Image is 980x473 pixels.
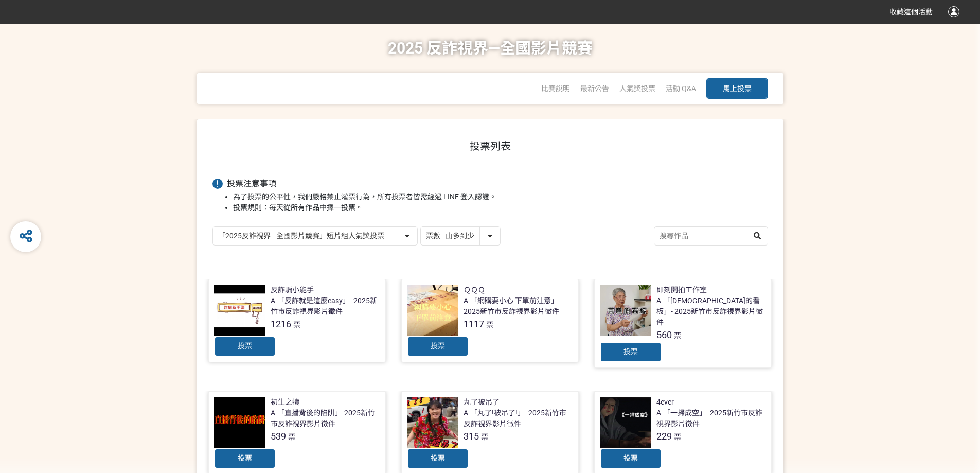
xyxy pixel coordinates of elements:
[464,295,573,317] div: A-「網購要小心 下單前注意」- 2025新竹市反詐視界影片徵件
[656,397,674,408] div: 4ever
[464,397,500,408] div: 丸了被吊了
[233,202,768,213] li: 投票規則：每天從所有作品中擇一投票。
[431,342,445,350] span: 投票
[293,321,300,329] span: 票
[271,408,380,429] div: A-「直播背後的陷阱」-2025新竹市反詐視界影片徵件
[656,285,707,295] div: 即刻開拍工作室
[212,140,768,152] h1: 投票列表
[723,84,752,93] span: 馬上投票
[656,295,766,328] div: A-「[DEMOGRAPHIC_DATA]的看板」- 2025新竹市反詐視界影片徵件
[227,179,276,188] span: 投票注意事項
[619,84,655,93] span: 人氣獎投票
[541,84,570,93] a: 比賽說明
[889,8,933,16] span: 收藏這個活動
[706,78,768,99] button: 馬上投票
[271,319,291,329] span: 1216
[208,279,386,362] a: 反詐騙小能手A-「反詐就是這麼easy」- 2025新竹市反詐視界影片徵件1216票投票
[656,408,766,429] div: A-「一掃成空」- 2025新竹市反詐視界影片徵件
[271,295,380,317] div: A-「反詐就是這麼easy」- 2025新竹市反詐視界影片徵件
[656,329,672,340] span: 560
[464,285,485,295] div: ＱＱＱ
[271,431,286,442] span: 539
[666,84,696,93] a: 活動 Q&A
[623,347,638,356] span: 投票
[654,227,768,245] input: 搜尋作品
[486,321,493,329] span: 票
[464,319,484,329] span: 1117
[431,454,445,462] span: 投票
[238,342,252,350] span: 投票
[464,408,573,429] div: A-「丸了!被吊了!」- 2025新竹市反詐視界影片徵件
[238,454,252,462] span: 投票
[271,285,314,295] div: 反詐騙小能手
[674,433,681,441] span: 票
[401,279,579,362] a: ＱＱＱA-「網購要小心 下單前注意」- 2025新竹市反詐視界影片徵件1117票投票
[656,431,672,442] span: 229
[481,433,488,441] span: 票
[233,191,768,202] li: 為了投票的公平性，我們嚴格禁止灌票行為，所有投票者皆需經過 LINE 登入認證。
[623,454,638,462] span: 投票
[388,24,593,73] h1: 2025 反詐視界—全國影片競賽
[594,279,772,368] a: 即刻開拍工作室A-「[DEMOGRAPHIC_DATA]的看板」- 2025新竹市反詐視界影片徵件560票投票
[464,431,479,442] span: 315
[288,433,295,441] span: 票
[674,331,681,340] span: 票
[271,397,299,408] div: 初生之犢
[580,84,609,93] a: 最新公告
